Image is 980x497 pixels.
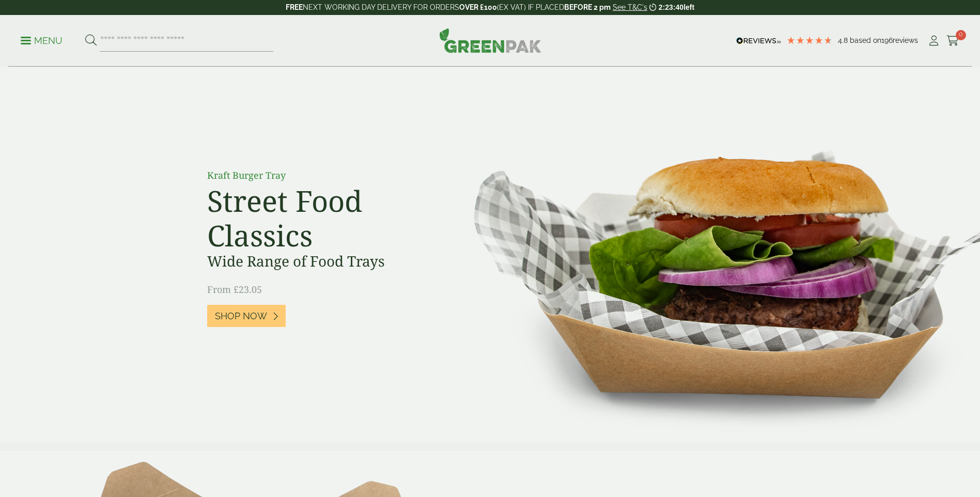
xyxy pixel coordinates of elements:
[439,28,541,53] img: GreenPak Supplies
[207,168,440,182] p: Kraft Burger Tray
[21,35,63,45] a: Menu
[286,3,303,11] strong: FREE
[459,3,497,11] strong: OVER £100
[659,3,683,11] span: 2:23:40
[683,3,694,11] span: left
[21,35,63,47] p: Menu
[893,36,918,44] span: reviews
[207,283,262,296] span: From £23.05
[207,183,440,253] h2: Street Food Classics
[215,310,267,322] span: Shop Now
[207,253,440,270] h3: Wide Range of Food Trays
[956,30,966,40] span: 0
[838,36,850,44] span: 4.8
[786,36,833,45] div: 4.79 Stars
[564,3,611,11] strong: BEFORE 2 pm
[946,33,959,49] a: 0
[881,36,893,44] span: 196
[207,305,286,327] a: Shop Now
[736,37,781,44] img: REVIEWS.io
[927,36,940,46] i: My Account
[441,67,980,443] img: Street Food Classics
[850,36,881,44] span: Based on
[613,3,647,11] a: See T&C's
[946,36,959,46] i: Cart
